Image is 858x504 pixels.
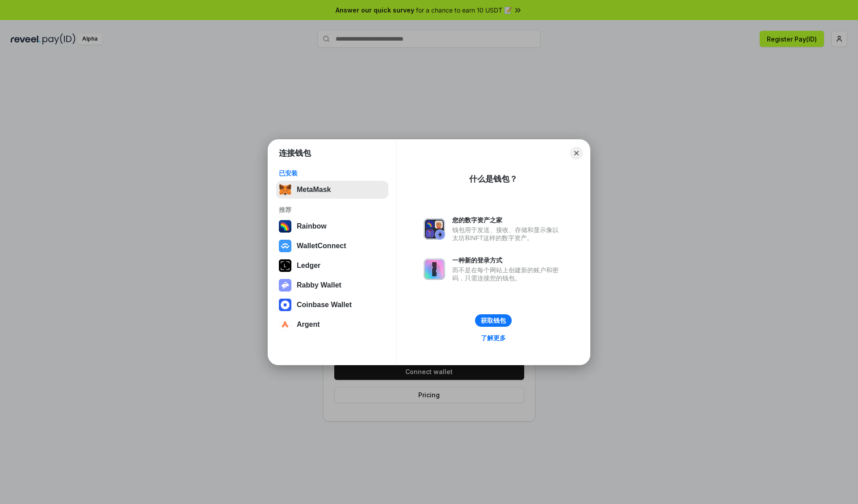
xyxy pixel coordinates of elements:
[297,262,320,270] div: Ledger
[469,174,517,184] div: 什么是钱包？
[276,237,388,255] button: WalletConnect
[276,257,388,275] button: Ledger
[452,216,563,224] div: 您的数字资产之家
[570,147,583,159] button: Close
[276,276,388,294] button: Rabby Wallet
[297,321,320,329] div: Argent
[481,334,506,342] div: 了解更多
[279,299,291,311] img: svg+xml,%3Csvg%20width%3D%2228%22%20height%3D%2228%22%20viewBox%3D%220%200%2028%2028%22%20fill%3D...
[279,279,291,292] img: svg+xml,%3Csvg%20xmlns%3D%22http%3A%2F%2Fwww.w3.org%2F2000%2Fsvg%22%20fill%3D%22none%22%20viewBox...
[279,220,291,233] img: svg+xml,%3Csvg%20width%3D%22120%22%20height%3D%22120%22%20viewBox%3D%220%200%20120%20120%22%20fil...
[279,318,291,331] img: svg+xml,%3Csvg%20width%3D%2228%22%20height%3D%2228%22%20viewBox%3D%220%200%2028%2028%22%20fill%3D...
[475,314,512,327] button: 获取钱包
[297,301,352,309] div: Coinbase Wallet
[481,317,506,325] div: 获取钱包
[297,186,331,194] div: MetaMask
[452,266,563,282] div: 而不是在每个网站上创建新的账户和密码，只需连接您的钱包。
[276,296,388,314] button: Coinbase Wallet
[279,259,291,272] img: svg+xml,%3Csvg%20xmlns%3D%22http%3A%2F%2Fwww.w3.org%2F2000%2Fsvg%22%20width%3D%2228%22%20height%3...
[276,316,388,333] button: Argent
[297,242,346,250] div: WalletConnect
[276,217,388,235] button: Rainbow
[279,240,291,252] img: svg+xml,%3Csvg%20width%3D%2228%22%20height%3D%2228%22%20viewBox%3D%220%200%2028%2028%22%20fill%3D...
[279,206,386,214] div: 推荐
[452,226,563,242] div: 钱包用于发送、接收、存储和显示像以太坊和NFT这样的数字资产。
[276,181,388,199] button: MetaMask
[279,169,386,177] div: 已安装
[297,222,327,230] div: Rainbow
[279,183,291,196] img: svg+xml,%3Csvg%20fill%3D%22none%22%20height%3D%2233%22%20viewBox%3D%220%200%2035%2033%22%20width%...
[424,218,445,240] img: svg+xml,%3Csvg%20xmlns%3D%22http%3A%2F%2Fwww.w3.org%2F2000%2Fsvg%22%20fill%3D%22none%22%20viewBox...
[424,258,445,280] img: svg+xml,%3Csvg%20xmlns%3D%22http%3A%2F%2Fwww.w3.org%2F2000%2Fsvg%22%20fill%3D%22none%22%20viewBox...
[475,332,511,344] a: 了解更多
[279,148,311,158] h1: 连接钱包
[297,281,341,289] div: Rabby Wallet
[452,256,563,264] div: 一种新的登录方式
